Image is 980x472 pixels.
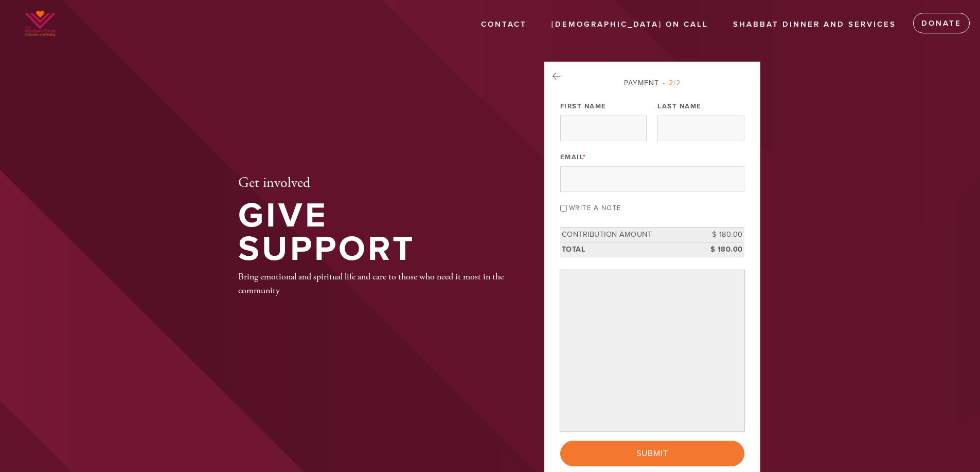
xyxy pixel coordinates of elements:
[560,78,744,88] div: Payment
[560,102,607,111] label: First Name
[238,175,511,192] h2: Get involved
[698,228,744,242] td: $ 180.00
[560,153,586,162] label: Email
[238,270,511,297] div: Bring emotional and spiritual life and care to those who need it most in the community
[544,15,716,34] a: [DEMOGRAPHIC_DATA] On Call
[560,441,744,466] input: Submit
[657,102,702,111] label: Last Name
[583,153,586,161] span: This field is required.
[560,228,698,242] td: Contribution Amount
[725,15,904,34] a: Shabbat Dinner and Services
[562,272,742,429] iframe: Secure payment input frame
[698,242,744,257] td: $ 180.00
[15,5,65,42] img: WhatsApp%20Image%202025-03-14%20at%2002.png
[663,79,681,87] span: /2
[473,15,534,34] a: Contact
[569,204,621,212] label: Write a note
[913,13,970,33] a: Donate
[560,242,698,257] td: Total
[669,79,673,87] span: 2
[238,199,511,266] h1: Give Support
